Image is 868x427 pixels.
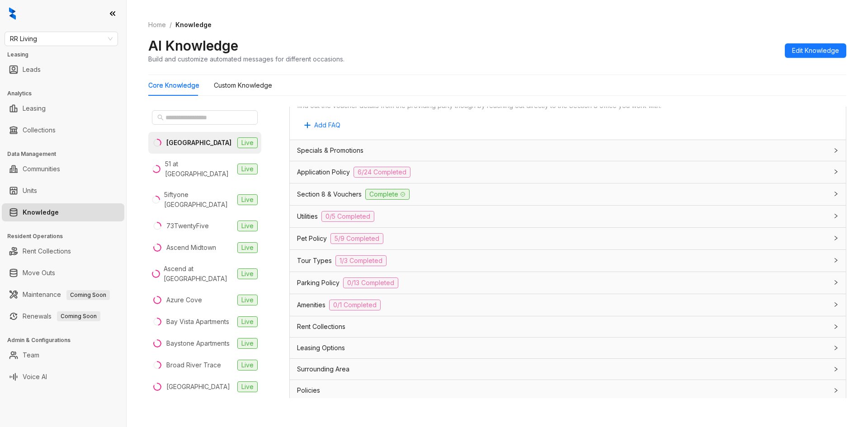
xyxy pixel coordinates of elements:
li: Units [2,182,124,200]
span: 0/1 Completed [329,300,381,310]
span: RR Living [10,32,113,46]
li: Renewals [2,307,124,325]
div: 51 at [GEOGRAPHIC_DATA] [165,159,234,179]
div: Specials & Promotions [290,140,846,161]
span: collapsed [833,191,839,197]
a: Leasing [23,99,46,117]
span: collapsed [833,169,839,174]
span: search [157,114,164,121]
a: Voice AI [23,368,47,386]
span: collapsed [833,148,839,153]
span: Pet Policy [297,234,327,244]
li: Team [2,346,124,364]
span: Surrounding Area [297,364,349,374]
a: RenewalsComing Soon [23,307,100,325]
div: Bay Vista Apartments [166,317,229,327]
div: Application Policy6/24 Completed [290,161,846,183]
span: 6/24 Completed [354,167,410,178]
h2: AI Knowledge [148,37,238,54]
div: Ascend at [GEOGRAPHIC_DATA] [164,264,234,284]
div: Azure Cove [166,295,202,305]
div: Pet Policy5/9 Completed [290,228,846,249]
a: Knowledge [23,203,59,221]
img: logo [9,7,16,20]
div: Utilities0/5 Completed [290,206,846,227]
a: Move Outs [23,264,55,282]
div: [GEOGRAPHIC_DATA] [166,382,230,392]
span: Live [237,316,258,327]
span: Leasing Options [297,343,345,353]
div: Leasing Options [290,338,846,358]
li: Rent Collections [2,242,124,260]
span: 1/3 Completed [335,255,387,266]
li: Knowledge [2,203,124,221]
span: collapsed [833,366,839,372]
div: Ascend Midtown [166,243,216,253]
span: Application Policy [297,167,350,177]
span: collapsed [833,258,839,263]
li: Communities [2,160,124,178]
span: Rent Collections [297,322,345,332]
a: Units [23,182,37,200]
button: Add FAQ [297,118,348,132]
span: Amenities [297,300,325,310]
span: Complete [365,189,410,200]
h3: Leasing [7,51,126,59]
h3: Analytics [7,89,126,98]
li: Voice AI [2,368,124,386]
span: Live [237,268,258,279]
h3: Data Management [7,150,126,158]
span: Utilities [297,211,318,221]
span: Specials & Promotions [297,145,363,155]
div: 73TwentyFive [166,221,209,231]
div: Surrounding Area [290,359,846,380]
div: Build and customize automated messages for different occasions. [148,54,344,64]
a: Team [23,346,39,364]
span: 0/5 Completed [321,211,374,222]
span: collapsed [833,388,839,393]
span: Live [237,221,258,231]
div: Core Knowledge [148,80,199,90]
span: Knowledge [175,21,212,28]
div: Policies [290,380,846,401]
h3: Admin & Configurations [7,336,126,344]
a: Collections [23,121,56,139]
span: 0/13 Completed [343,277,398,288]
div: Broad River Trace [166,360,221,370]
span: Edit Knowledge [792,46,839,56]
li: Leads [2,61,124,79]
span: collapsed [833,324,839,329]
span: Live [237,381,258,392]
span: Live [237,295,258,305]
span: Add FAQ [314,120,340,130]
span: Tour Types [297,256,332,266]
span: collapsed [833,280,839,285]
span: collapsed [833,302,839,307]
span: collapsed [833,213,839,219]
button: Edit Knowledge [785,43,846,58]
span: Policies [297,385,320,395]
span: Live [237,360,258,371]
div: [GEOGRAPHIC_DATA] [166,138,231,148]
span: Parking Policy [297,278,340,288]
a: Rent Collections [23,242,71,260]
li: Maintenance [2,286,124,304]
div: Custom Knowledge [214,80,272,90]
span: Live [237,338,258,349]
div: Baystone Apartments [166,338,230,348]
span: collapsed [833,235,839,241]
span: Live [237,164,258,174]
span: collapsed [833,345,839,351]
a: Home [146,20,168,30]
li: / [170,20,172,30]
li: Move Outs [2,264,124,282]
span: Live [237,194,258,205]
div: Amenities0/1 Completed [290,294,846,316]
h3: Resident Operations [7,232,126,240]
span: Live [237,137,258,148]
span: 5/9 Completed [330,233,383,244]
a: Communities [23,160,60,178]
div: Parking Policy0/13 Completed [290,272,846,294]
div: Section 8 & VouchersComplete [290,183,846,205]
span: Live [237,242,258,253]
